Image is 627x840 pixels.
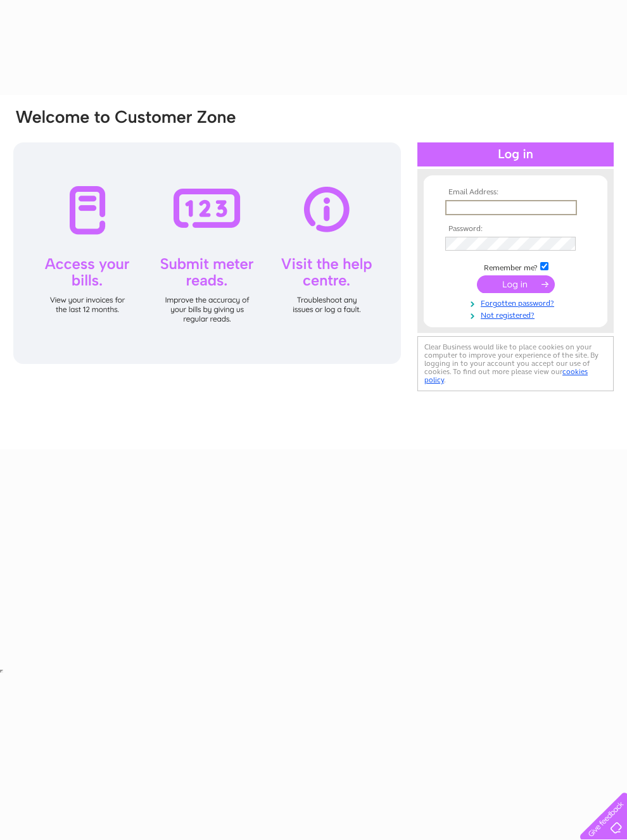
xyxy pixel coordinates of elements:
td: Remember me? [442,260,589,273]
a: Forgotten password? [445,296,589,308]
th: Email Address: [442,188,589,197]
div: Clear Business would like to place cookies on your computer to improve your experience of the sit... [417,336,614,391]
a: Not registered? [445,308,589,320]
a: cookies policy [424,367,588,384]
input: Submit [477,275,555,293]
th: Password: [442,225,589,234]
